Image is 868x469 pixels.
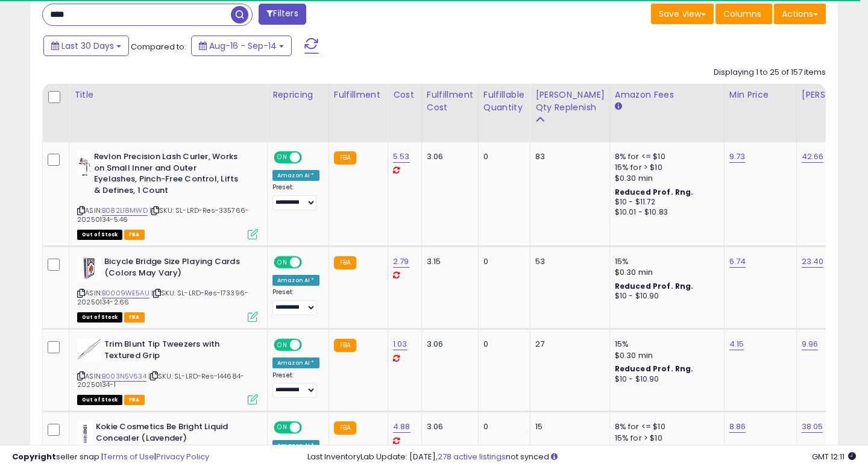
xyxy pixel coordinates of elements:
a: 2.79 [393,256,409,268]
button: Save View [651,4,714,24]
div: 0 [483,339,521,350]
div: 15% [615,256,715,267]
div: Min Price [729,89,791,101]
span: All listings that are currently out of stock and unavailable for purchase on Amazon [77,312,122,323]
div: Title [74,89,262,101]
div: Preset: [272,288,319,315]
a: B0009WE5AU [102,288,149,298]
a: 38.05 [802,421,823,433]
img: 31n05Hv8+1L._SL40_.jpg [77,421,93,445]
b: Revlon Precision Lash Curler, Works on Small Inner and Outer Eyelashes, Pinch-Free Control, Lifts... [94,151,241,199]
b: Trim Blunt Tip Tweezers with Textured Grip [104,339,251,364]
div: 3.06 [427,339,469,350]
div: Preset: [272,371,319,398]
div: 0 [483,421,521,432]
img: 3180Tgot0oL._SL40_.jpg [77,151,91,175]
div: Fulfillment Cost [427,89,473,114]
div: 0 [483,256,521,267]
span: FBA [124,395,145,405]
b: Kokie Cosmetics Be Bright Liquid Concealer (Lavender) [96,421,242,447]
div: 27 [535,339,600,350]
div: 3.06 [427,421,469,432]
div: Amazon AI * [272,357,319,368]
div: 53 [535,256,600,267]
div: 8% for <= $10 [615,421,715,432]
span: Compared to: [131,41,186,52]
div: 3.06 [427,151,469,162]
div: 83 [535,151,600,162]
button: Last 30 Days [43,36,129,56]
div: 15% [615,339,715,350]
span: ON [275,153,290,163]
a: 5.53 [393,151,410,163]
span: FBA [124,230,145,240]
span: Aug-16 - Sep-14 [209,40,277,52]
div: 8% for <= $10 [615,151,715,162]
div: ASIN: [77,256,258,321]
div: Last InventoryLab Update: [DATE], not synced. [307,452,856,463]
div: [PERSON_NAME] Qty Replenish [535,89,605,114]
span: All listings that are currently out of stock and unavailable for purchase on Amazon [77,230,122,240]
span: OFF [300,340,319,350]
a: 42.66 [802,151,824,163]
span: OFF [300,423,319,433]
b: Reduced Prof. Rng. [615,364,694,374]
div: 0 [483,151,521,162]
span: ON [275,340,290,350]
small: Amazon Fees. [615,101,622,112]
a: 278 active listings [438,451,506,462]
div: 15 [535,421,600,432]
strong: Copyright [12,451,56,462]
button: Actions [774,4,826,24]
div: ASIN: [77,151,258,238]
img: 41qqAIU5QiL._SL40_.jpg [77,256,101,280]
div: ASIN: [77,339,258,403]
a: 6.74 [729,256,746,268]
span: Columns [723,8,761,20]
a: B003N5V634 [102,371,146,382]
span: All listings that are currently out of stock and unavailable for purchase on Amazon [77,395,122,405]
div: Repricing [272,89,324,101]
img: 31nuFJZcqUL._SL40_.jpg [77,339,101,360]
small: FBA [334,151,356,165]
span: | SKU: SL-LRD-Res-173396-20250134-2.66 [77,288,248,306]
a: 9.96 [802,338,819,350]
small: FBA [334,421,356,435]
a: Privacy Policy [156,451,209,462]
div: 15% for > $10 [615,433,715,444]
div: $10 - $10.90 [615,374,715,385]
div: $0.30 min [615,267,715,278]
a: 9.73 [729,151,746,163]
a: 4.15 [729,338,744,350]
th: Please note that this number is a calculation based on your required days of coverage and your ve... [530,84,610,142]
div: Amazon Fees [615,89,719,101]
small: FBA [334,256,356,269]
a: Terms of Use [103,451,154,462]
div: Amazon AI * [272,275,319,286]
a: 1.03 [393,338,407,350]
a: 4.88 [393,421,410,433]
div: Preset: [272,183,319,210]
div: Fulfillable Quantity [483,89,525,114]
span: OFF [300,153,319,163]
b: Reduced Prof. Rng. [615,281,694,291]
div: Cost [393,89,417,101]
div: seller snap | | [12,452,209,463]
b: Bicycle Bridge Size Playing Cards (Colors May Vary) [104,256,251,282]
div: Displaying 1 to 25 of 157 items [714,67,826,78]
div: Fulfillment [334,89,383,101]
a: 23.40 [802,256,824,268]
span: FBA [124,312,145,323]
div: $10 - $10.90 [615,291,715,301]
div: $10 - $11.72 [615,197,715,207]
b: Reduced Prof. Rng. [615,187,694,197]
div: $0.30 min [615,173,715,184]
a: 8.86 [729,421,746,433]
div: 3.15 [427,256,469,267]
small: FBA [334,339,356,352]
span: 2025-10-15 12:11 GMT [812,451,856,462]
span: OFF [300,257,319,268]
button: Aug-16 - Sep-14 [191,36,292,56]
div: 15% for > $10 [615,162,715,173]
div: Amazon AI * [272,170,319,181]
